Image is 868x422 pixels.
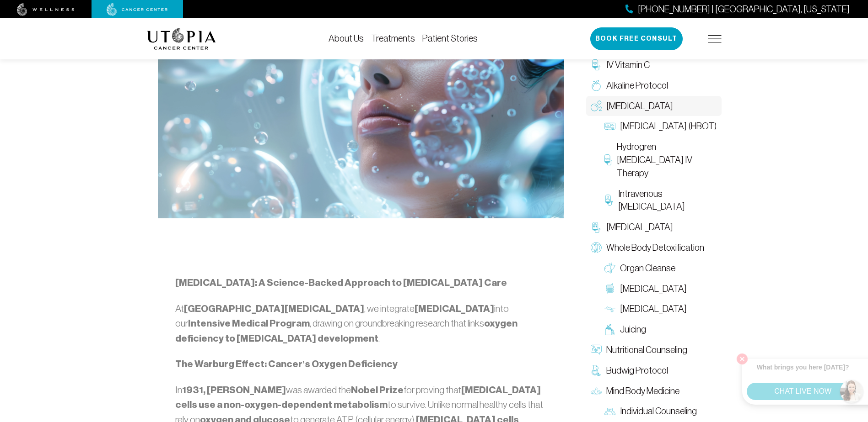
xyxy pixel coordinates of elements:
img: Oxygen Therapy [591,100,602,111]
span: [MEDICAL_DATA] [606,100,673,113]
img: Intravenous Ozone Therapy [604,195,614,206]
span: [MEDICAL_DATA] [606,221,673,234]
span: [PHONE_NUMBER] | [GEOGRAPHIC_DATA], [US_STATE] [638,3,850,16]
strong: [MEDICAL_DATA] [415,303,494,315]
img: Mind Body Medicine [591,385,602,396]
p: At , we integrate into our , drawing on groundbreaking research that links . [175,301,547,346]
a: [MEDICAL_DATA] [600,279,722,299]
a: IV Vitamin C [586,55,722,75]
span: Individual Counseling [620,405,697,418]
a: [MEDICAL_DATA] [600,299,722,319]
a: [PHONE_NUMBER] | [GEOGRAPHIC_DATA], [US_STATE] [625,3,850,16]
img: Chelation Therapy [591,222,602,233]
a: Patient Stories [422,33,478,43]
strong: Intensive Medical Program [188,317,310,329]
span: Nutritional Counseling [606,343,687,357]
strong: 1931, [PERSON_NAME] [182,384,286,396]
img: Individual Counseling [604,406,615,417]
a: Nutritional Counseling [586,340,722,360]
img: Lymphatic Massage [604,304,615,315]
img: Juicing [604,324,615,335]
img: cancer center [107,3,168,16]
img: IV Vitamin C [591,59,602,70]
a: [MEDICAL_DATA] [586,96,722,116]
a: Organ Cleanse [600,258,722,279]
a: Juicing [600,319,722,340]
img: Colon Therapy [604,283,615,294]
a: Individual Counseling [600,401,722,422]
a: Intravenous [MEDICAL_DATA] [600,184,722,217]
span: Alkaline Protocol [606,79,668,92]
img: Budwig Protocol [591,365,602,376]
img: Nutritional Counseling [591,344,602,355]
span: Organ Cleanse [620,262,675,275]
a: [MEDICAL_DATA] (HBOT) [600,116,722,137]
span: Juicing [620,323,646,336]
img: Alkaline Protocol [591,80,602,91]
span: [MEDICAL_DATA] [620,302,687,316]
img: logo [147,28,216,50]
strong: Nobel Prize [351,384,404,396]
img: Whole Body Detoxification [591,242,602,253]
a: Alkaline Protocol [586,75,722,96]
strong: oxygen deficiency to [MEDICAL_DATA] development [175,317,518,344]
img: Hydrogren Peroxide IV Therapy [604,154,612,165]
img: icon-hamburger [708,35,722,42]
a: Whole Body Detoxification [586,237,722,258]
img: Hyperbaric Oxygen Therapy (HBOT) [604,121,615,132]
img: wellness [17,3,75,16]
span: Whole Body Detoxification [606,241,704,254]
a: Treatments [371,33,415,43]
img: Organ Cleanse [604,263,615,274]
a: Budwig Protocol [586,360,722,381]
span: Hydrogren [MEDICAL_DATA] IV Therapy [617,140,717,179]
span: Mind Body Medicine [606,385,679,398]
strong: The Warburg Effect: Cancer’s Oxygen Deficiency [175,358,398,370]
strong: [MEDICAL_DATA]: A Science-Backed Approach to [MEDICAL_DATA] Care [175,277,507,289]
a: Mind Body Medicine [586,381,722,401]
a: [MEDICAL_DATA] [586,217,722,237]
span: Intravenous [MEDICAL_DATA] [618,187,717,214]
button: Book Free Consult [590,27,683,50]
a: About Us [329,33,364,43]
span: IV Vitamin C [606,58,650,72]
span: [MEDICAL_DATA] (HBOT) [620,120,717,133]
span: [MEDICAL_DATA] [620,282,687,295]
span: Budwig Protocol [606,364,668,377]
a: Hydrogren [MEDICAL_DATA] IV Therapy [600,137,722,183]
strong: [GEOGRAPHIC_DATA][MEDICAL_DATA] [184,303,364,315]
